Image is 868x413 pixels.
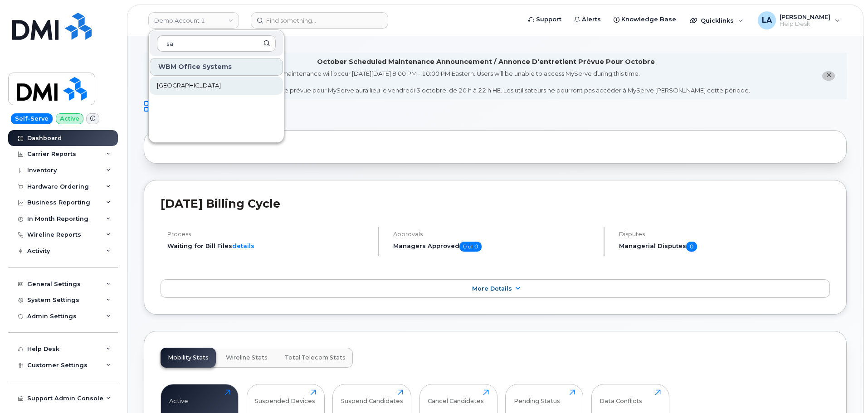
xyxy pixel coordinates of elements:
div: MyServe scheduled maintenance will occur [DATE][DATE] 8:00 PM - 10:00 PM Eastern. Users will be u... [222,69,750,95]
input: Search [157,35,276,52]
span: Total Telecom Stats [285,354,346,361]
li: Waiting for Bill Files [167,242,370,250]
h2: [DATE] Billing Cycle [161,197,830,210]
h4: Disputes [619,231,830,238]
span: More Details [472,285,512,292]
div: Active [169,389,188,404]
span: Wireline Stats [226,354,268,361]
button: close notification [822,71,835,81]
span: 0 of 0 [459,242,482,252]
div: Cancel Candidates [428,389,484,404]
span: [GEOGRAPHIC_DATA] [157,81,221,90]
a: [GEOGRAPHIC_DATA] [150,77,283,95]
span: 0 [686,242,697,252]
div: Data Conflicts [600,389,642,404]
h5: Managerial Disputes [619,242,830,252]
a: details [232,242,254,249]
div: Suspended Devices [255,389,315,404]
div: October Scheduled Maintenance Announcement / Annonce D'entretient Prévue Pour Octobre [317,57,655,67]
h5: Managers Approved [393,242,596,252]
div: WBM Office Systems [150,58,283,76]
h4: Approvals [393,231,596,238]
div: Pending Status [514,389,560,404]
h4: Process [167,231,370,238]
div: Suspend Candidates [341,389,403,404]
